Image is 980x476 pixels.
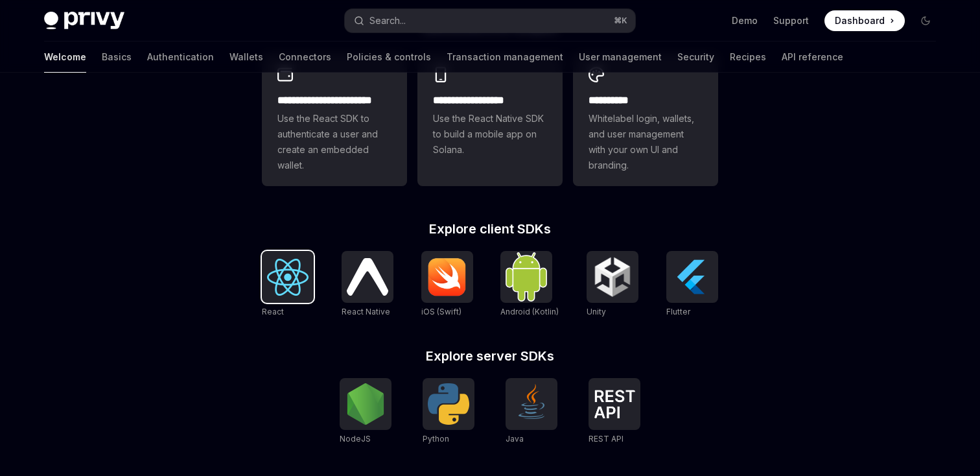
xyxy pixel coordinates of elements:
span: Python [423,434,449,444]
a: Dashboard [824,10,905,31]
a: Transaction management [447,42,563,73]
img: React Native [347,258,388,295]
span: Flutter [666,307,690,316]
a: NodeJSNodeJS [340,378,391,446]
h2: Explore client SDKs [262,222,718,235]
span: Whitelabel login, wallets, and user management with your own UI and branding. [589,111,703,173]
span: Java [506,434,524,444]
button: Search...⌘K [345,9,635,32]
span: REST API [589,434,624,444]
a: User management [579,42,662,73]
a: **** **** **** ***Use the React Native SDK to build a mobile app on Solana. [417,54,563,186]
span: React [262,307,284,316]
h2: Explore server SDKs [262,350,718,363]
img: Flutter [671,256,713,298]
a: JavaJava [506,378,557,446]
img: NodeJS [345,383,386,425]
a: Security [677,42,714,73]
a: Demo [732,14,758,27]
span: ⌘ K [614,16,627,26]
span: Use the React SDK to authenticate a user and create an embedded wallet. [277,111,391,173]
a: Wallets [229,42,263,73]
a: Policies & controls [347,42,431,73]
div: Search... [369,13,406,29]
a: Recipes [730,42,766,73]
span: React Native [342,307,390,316]
span: Unity [587,307,606,316]
a: Basics [102,42,132,73]
img: React [267,259,309,296]
a: FlutterFlutter [666,251,718,318]
a: Authentication [147,42,214,73]
a: Support [773,14,809,27]
img: iOS (Swift) [426,257,468,296]
img: Java [511,383,552,425]
a: PythonPython [423,378,474,446]
span: NodeJS [340,434,371,444]
a: Android (Kotlin)Android (Kotlin) [500,251,559,318]
a: UnityUnity [587,251,638,318]
a: Connectors [279,42,331,73]
img: dark logo [44,12,124,30]
a: React NativeReact Native [342,251,393,318]
a: ReactReact [262,251,314,318]
button: Toggle dark mode [915,10,936,31]
a: **** *****Whitelabel login, wallets, and user management with your own UI and branding. [573,54,718,186]
span: Android (Kotlin) [500,307,559,316]
span: Dashboard [835,14,885,27]
img: REST API [594,390,635,418]
a: REST APIREST API [589,378,640,446]
span: iOS (Swift) [421,307,461,316]
a: API reference [782,42,843,73]
a: Welcome [44,42,86,73]
a: iOS (Swift)iOS (Swift) [421,251,473,318]
img: Unity [592,256,633,298]
img: Android (Kotlin) [506,252,547,301]
span: Use the React Native SDK to build a mobile app on Solana. [433,111,547,158]
img: Python [428,383,469,425]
